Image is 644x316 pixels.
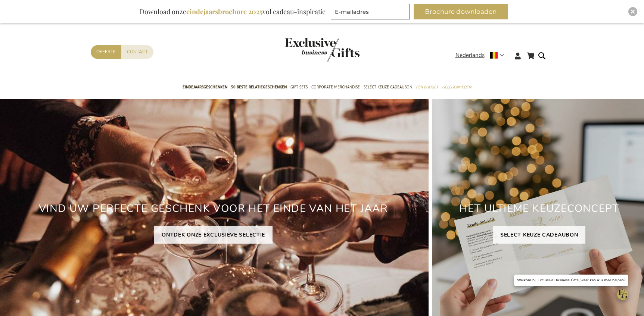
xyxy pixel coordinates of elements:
div: Download onze vol cadeau-inspiratie [136,4,329,19]
div: Close [628,7,637,16]
form: marketing offers and promotions [331,4,412,22]
span: Nederlands [455,51,485,60]
span: Corporate Merchandise [311,83,360,91]
a: ONTDEK ONZE EXCLUSIEVE SELECTIE [154,226,273,244]
div: Nederlands [455,51,509,60]
a: Offerte [91,45,121,59]
span: Per Budget [416,83,438,91]
span: Gelegenheden [442,83,471,91]
a: store logo [285,38,322,62]
img: Close [631,9,635,14]
a: SELECT KEUZE CADEAUBON [493,226,585,244]
span: Select Keuze Cadeaubon [364,83,412,91]
img: Exclusive Business gifts logo [285,38,360,62]
span: 50 beste relatiegeschenken [231,83,287,91]
button: Brochure downloaden [414,4,508,19]
b: eindejaarsbrochure 2025 [186,7,262,16]
span: Eindejaarsgeschenken [183,83,227,91]
span: Gift Sets [290,83,308,91]
input: E-mailadres [331,4,410,19]
a: Contact [121,45,153,59]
